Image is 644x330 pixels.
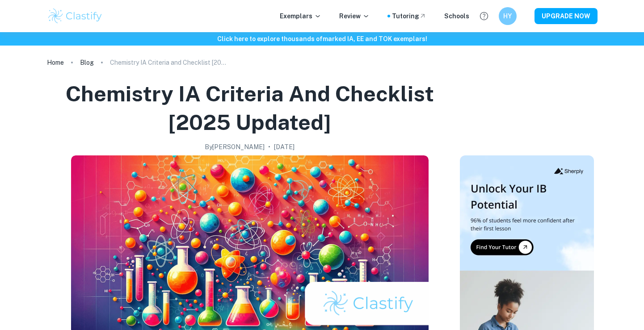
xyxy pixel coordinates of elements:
a: Blog [80,56,94,69]
h1: Chemistry IA Criteria and Checklist [2025 updated] [51,79,449,137]
button: UPGRADE NOW [535,8,598,24]
h2: [DATE] [274,142,295,152]
a: Home [47,56,64,69]
p: Exemplars [280,11,321,21]
h6: HY [502,11,513,21]
p: • [268,142,270,152]
h6: Click here to explore thousands of marked IA, EE and TOK exemplars ! [2,34,642,44]
p: Review [339,11,370,21]
button: Help and Feedback [476,8,492,24]
img: Clastify logo [47,7,104,25]
p: Chemistry IA Criteria and Checklist [2025 updated] [110,58,226,67]
h2: By [PERSON_NAME] [205,142,265,152]
button: HY [499,7,517,25]
a: Tutoring [392,11,426,21]
a: Schools [444,11,469,21]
